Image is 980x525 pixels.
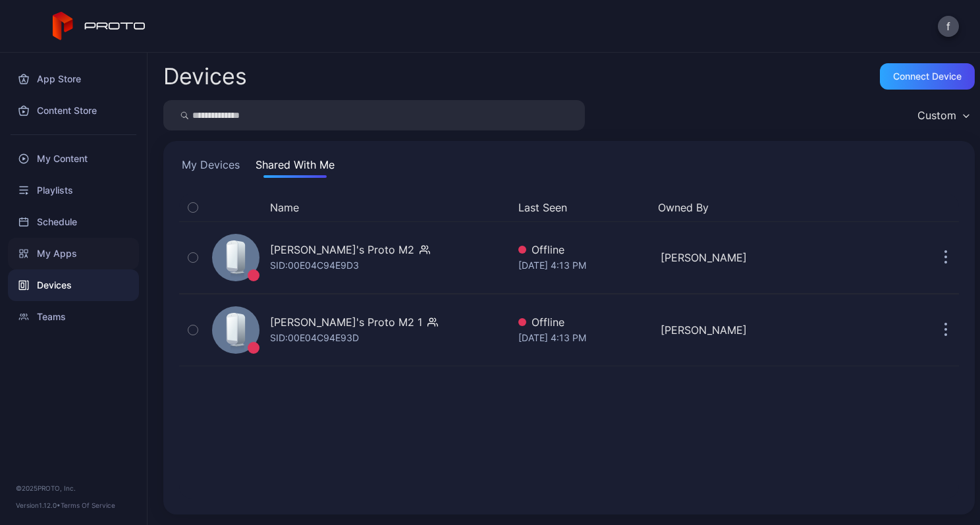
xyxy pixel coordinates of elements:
[518,200,648,215] button: Last Seen
[938,16,959,37] button: f
[270,330,359,346] div: SID: 00E04C94E93D
[8,175,139,206] a: Playlists
[270,200,299,215] button: Name
[8,238,139,269] a: My Apps
[880,63,975,90] button: Connect device
[658,200,788,215] button: Owned By
[518,314,651,330] div: Offline
[16,483,131,493] div: © 2025 PROTO, Inc.
[8,63,139,95] a: App Store
[893,71,962,82] div: Connect device
[661,322,793,338] div: [PERSON_NAME]
[518,258,651,273] div: [DATE] 4:13 PM
[518,330,651,346] div: [DATE] 4:13 PM
[8,269,139,301] a: Devices
[163,65,247,88] h2: Devices
[8,95,139,126] a: Content Store
[270,242,414,258] div: [PERSON_NAME]'s Proto M2
[518,242,651,258] div: Offline
[16,501,61,509] span: Version 1.12.0 •
[917,109,956,122] div: Custom
[933,200,959,215] div: Options
[179,157,242,178] button: My Devices
[61,501,115,509] a: Terms Of Service
[8,143,139,175] a: My Content
[8,301,139,333] a: Teams
[253,157,337,178] button: Shared With Me
[270,314,422,330] div: [PERSON_NAME]'s Proto M2 1
[798,200,917,215] div: Update Device
[270,258,359,273] div: SID: 00E04C94E9D3
[911,100,975,130] button: Custom
[8,206,139,238] a: Schedule
[661,250,793,265] div: [PERSON_NAME]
